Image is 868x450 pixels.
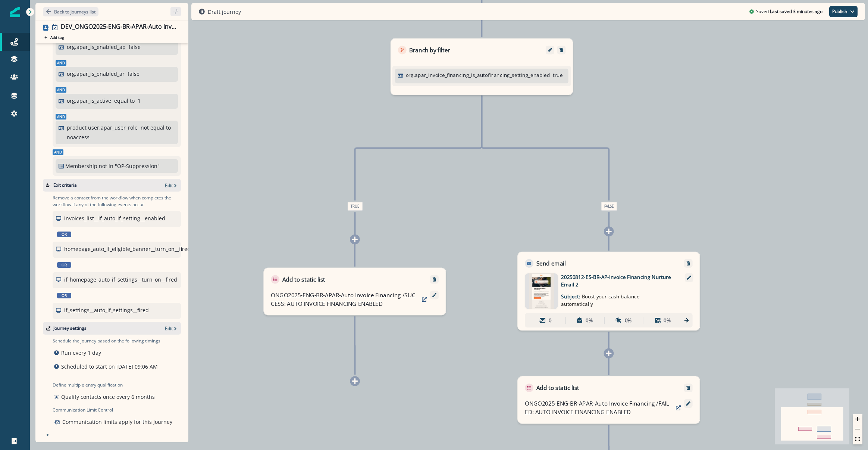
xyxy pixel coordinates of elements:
[56,87,66,93] span: And
[62,418,172,426] p: Communication limits apply for this Journey
[57,232,71,237] span: or
[853,434,862,444] button: fit view
[544,48,555,52] button: Edit
[601,202,617,211] span: False
[53,338,160,344] p: Schedule the journey based on the following timings
[529,273,554,309] img: email asset unavailable
[429,277,440,282] button: Remove
[517,252,700,330] div: Send emailRemoveemail asset unavailable20250812-ES-BR-AP-Invoice Financing Nurture Email 2Subject...
[64,306,149,314] p: if_settings__auto_if_settings__fired
[673,403,684,413] button: preview
[482,96,609,201] g: Edge from 59d0a741-e315-4cae-a365-7668eaa6270b to node-edge-labela7d1a8fc-4f0a-44e7-990b-53ffddc6...
[756,8,769,15] p: Saved
[829,6,858,17] button: Publish
[53,149,63,155] span: And
[853,414,862,424] button: zoom in
[549,317,552,324] p: 0
[53,325,87,332] p: Journey settings
[419,294,430,305] button: preview
[64,245,191,253] p: homepage_auto_if_eligible_banner__turn_on__fired
[141,124,171,131] p: not equal to
[67,43,126,51] p: org.apar_is_enabled_ap
[271,291,416,308] p: ONGO2025-ENG-BR-APAR-Auto Invoice Financing /SUCCESS: AUTO INVOICE FINANCING ENABLED
[43,34,65,40] button: Add tag
[53,407,181,413] p: Communication Limit Control
[287,202,423,211] div: True
[53,382,156,388] p: Define multiple entry qualification
[553,71,563,79] p: true
[165,325,178,332] button: Edit
[355,96,482,201] g: Edge from 59d0a741-e315-4cae-a365-7668eaa6270b to node-edge-label0bafed0d-6356-4175-8afe-224b1c01...
[61,393,155,401] p: Qualify contacts once every 6 months
[165,325,173,332] p: Edit
[664,317,671,324] p: 0%
[67,124,138,131] p: product user.apar_user_role
[67,70,125,78] p: org.apar_is_enabled_ar
[165,182,173,189] p: Edit
[282,275,325,284] p: Add to static list
[67,97,111,105] p: org.apar_is_active
[57,293,71,298] span: or
[170,7,181,16] button: sidebar collapse toggle
[263,268,446,316] div: Add to static listRemoveONGO2025-ENG-BR-APAR-Auto Invoice Financing /SUCCESS: AUTO INVOICE FINANC...
[541,202,677,211] div: False
[53,182,77,189] p: Exit criteria
[770,8,822,15] p: Last saved 3 minutes ago
[561,273,675,288] p: 20250812-ES-BR-AP-Invoice Financing Nurture Email 2
[57,262,71,268] span: or
[61,23,178,31] div: DEV_ONGO2025-ENG-BR-APAR-Auto Invoice Financing
[54,9,95,15] p: Back to journeys list
[683,261,694,266] button: Remove
[625,317,632,324] p: 0%
[525,399,670,416] p: ONGO2025-ENG-BR-APAR-Auto Invoice Financing /FAILED: AUTO INVOICE FINANCING ENABLED
[10,7,20,17] img: Inflection
[517,376,700,424] div: Add to static listRemoveONGO2025-ENG-BR-APAR-Auto Invoice Financing /FAILED: AUTO INVOICE FINANCI...
[99,162,113,170] p: not in
[138,97,141,105] p: 1
[56,60,66,66] span: And
[561,288,650,307] p: Subject:
[114,97,135,105] p: equal to
[56,114,66,120] span: And
[406,71,550,79] p: org.apar_invoice_financing_is_autofinancing_setting_enabled
[165,182,178,189] button: Edit
[65,162,97,170] p: Membership
[115,162,165,170] p: "OP-Suppression"
[586,317,593,324] p: 0%
[61,349,101,357] p: Run every 1 day
[61,363,158,370] p: Scheduled to start on [DATE] 09:06 AM
[64,276,177,283] p: if_homepage_auto_if_settings__turn_on__fired
[128,70,140,78] p: false
[536,259,566,268] p: Send email
[208,8,241,16] p: Draft journey
[561,293,639,307] span: Boost your cash balance automatically
[683,385,694,390] button: Remove
[50,35,64,40] p: Add tag
[53,195,181,208] p: Remove a contact from the workflow when completes the workflow if any of the following events occur
[853,424,862,434] button: zoom out
[43,7,98,16] button: Go back
[409,46,450,55] p: Branch by filter
[64,214,165,222] p: invoices_list__if_auto_if_setting__enabled
[347,202,363,211] span: True
[67,133,90,141] p: noaccess
[129,43,141,51] p: false
[391,38,573,95] div: Branch by filterEditRemoveorg.apar_invoice_financing_is_autofinancing_setting_enabledtrue
[556,47,567,52] button: Remove
[536,384,579,392] p: Add to static list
